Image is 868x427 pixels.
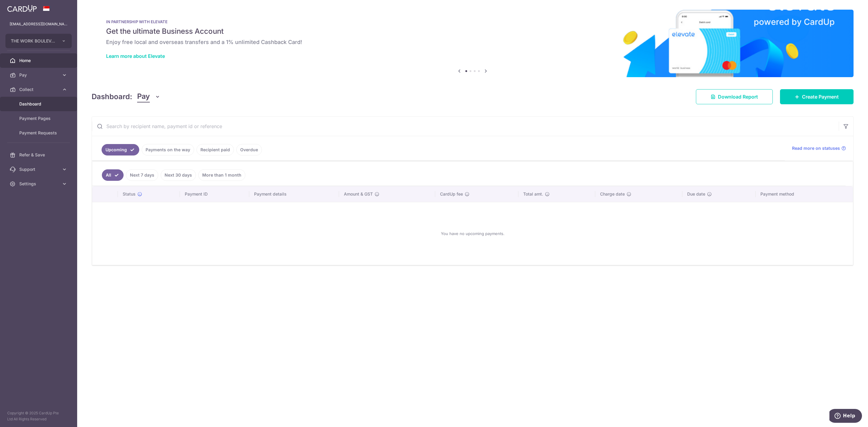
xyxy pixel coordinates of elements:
span: Read more on statuses [792,145,840,151]
a: Overdue [236,144,262,155]
span: Refer & Save [19,152,59,158]
span: THE WORK BOULEVARD CQ PTE. LTD. [11,38,55,44]
span: Create Payment [802,93,839,100]
span: CardUp fee [440,191,463,197]
a: All [102,169,124,181]
a: Next 7 days [126,169,158,181]
a: More than 1 month [198,169,245,181]
a: Create Payment [780,89,854,104]
span: Due date [687,191,705,197]
th: Payment method [756,186,853,202]
h5: Get the ultimate Business Account [106,27,839,36]
span: Download Report [718,93,758,100]
span: Support [19,166,59,172]
span: Payment Requests [19,130,59,136]
span: Status [123,191,136,197]
iframe: Opens a widget where you can find more information [829,409,862,424]
img: Renovation banner [92,10,854,77]
span: Dashboard [19,101,59,107]
a: Read more on statuses [792,145,846,151]
span: Total amt. [523,191,543,197]
img: CardUp [7,5,37,12]
a: Upcoming [102,144,139,155]
th: Payment details [249,186,339,202]
h4: Dashboard: [92,91,132,102]
p: IN PARTNERSHIP WITH ELEVATE [106,19,839,24]
span: Collect [19,86,59,93]
span: Pay [19,72,59,78]
th: Payment ID [180,186,249,202]
a: Download Report [696,89,773,104]
button: THE WORK BOULEVARD CQ PTE. LTD. [5,34,72,48]
span: Settings [19,181,59,187]
input: Search by recipient name, payment id or reference [92,117,839,136]
span: Pay [137,91,150,102]
span: Payment Pages [19,115,59,121]
span: Charge date [600,191,625,197]
div: You have no upcoming payments. [99,207,846,260]
h6: Enjoy free local and overseas transfers and a 1% unlimited Cashback Card! [106,39,839,46]
a: Learn more about Elevate [106,53,165,59]
a: Payments on the way [142,144,194,155]
a: Recipient paid [197,144,234,155]
span: Amount & GST [344,191,373,197]
p: [EMAIL_ADDRESS][DOMAIN_NAME] [10,21,68,27]
span: Home [19,58,59,64]
button: Pay [137,91,160,102]
a: Next 30 days [161,169,196,181]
